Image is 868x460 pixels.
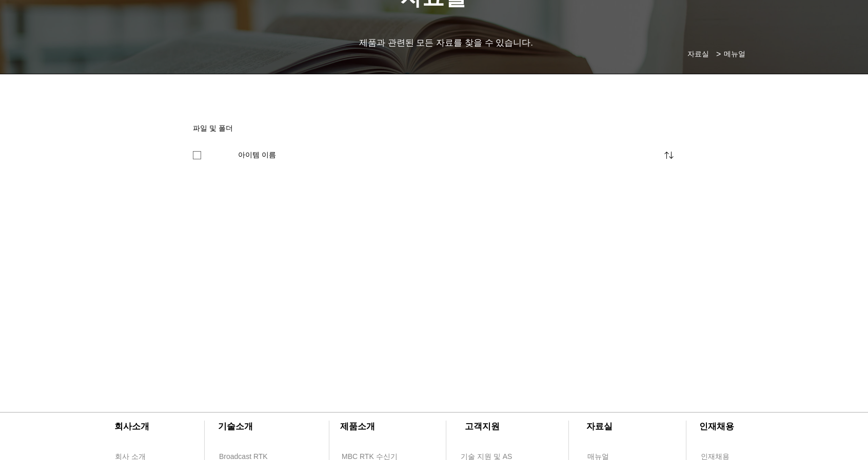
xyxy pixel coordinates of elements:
span: ​제품소개 [340,422,375,431]
div: Sorting options [183,139,685,168]
button: 아이템 이름 [238,150,657,160]
div: sort by menu [663,149,675,161]
div: select all checkbox [193,151,201,159]
span: 파일 및 폴더 [193,124,233,132]
span: 아이템 이름 [238,150,276,160]
div: 파일 공유 [183,108,685,390]
span: ​인재채용 [699,422,734,431]
span: ​자료실 [586,422,613,431]
span: ​고객지원 [465,422,500,431]
span: ​기술소개 [218,422,253,431]
span: ​회사소개 [114,422,149,431]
